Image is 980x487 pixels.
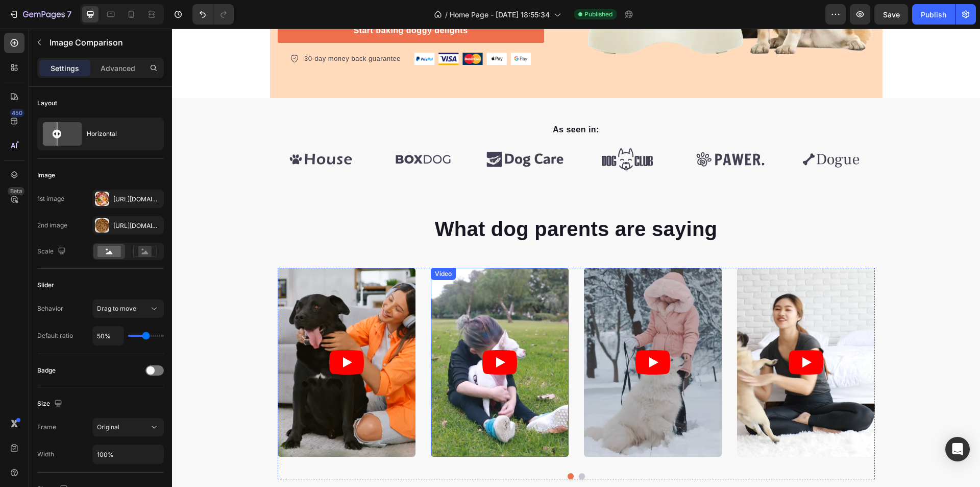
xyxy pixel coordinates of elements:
button: Dot [396,445,402,451]
div: Publish [921,9,946,20]
img: 495611768014373769-b5058420-69ea-48aa-aeae-7d446ad28bcc.svg [616,117,703,145]
span: Original [97,423,119,431]
img: 495611768014373769-7c4ce677-e43d-468f-bde9-8096624ab504.svg [514,117,601,145]
button: Save [874,4,908,25]
p: Image Comparison [50,36,160,49]
div: Image [37,171,55,180]
div: Frame [37,423,56,432]
iframe: Design area [172,29,980,487]
p: What dog parents are saying [107,187,702,214]
img: 495611768014373769-8f5bddfa-9d08-4d4c-b7cb-d365afa8f1ce.svg [412,117,499,145]
div: Badge [37,366,56,375]
p: 30-day money back guarantee [132,25,229,35]
button: Play [310,321,345,346]
button: Dot [407,445,413,451]
img: 495611768014373769-981e6b24-84f2-4fdd-aaee-bd19adeed4df.svg [106,117,192,145]
button: Publish [912,4,955,25]
div: Open Intercom Messenger [945,437,970,461]
button: Play [617,321,651,346]
img: 495611768014373769-845474b4-0199-44d2-b62b-62102d00c11f.svg [208,117,295,145]
div: Size [37,397,64,411]
div: Video [261,241,282,250]
div: [URL][DOMAIN_NAME] [113,195,161,204]
span: Home Page - [DATE] 18:55:34 [450,9,550,20]
div: Default ratio [37,331,73,340]
img: 495611768014373769-47762bdc-c92b-46d1-973d-50401e2847fe.png [242,24,359,36]
div: Horizontal [87,122,149,146]
p: Settings [51,63,79,74]
img: 495611768014373769-015d044c-5724-4b41-8847-1f399323f372.svg [310,117,397,145]
div: Behavior [37,304,63,313]
p: 7 [67,8,71,20]
div: Slider [37,281,54,290]
button: Play [463,321,498,346]
div: Beta [8,187,24,195]
div: Width [37,450,54,459]
span: / [445,9,448,20]
span: Drag to move [97,305,136,312]
span: Published [584,10,612,19]
div: 1st image [37,194,64,203]
input: Auto [93,445,163,463]
p: Advanced [101,63,135,74]
button: Drag to move [92,299,164,318]
input: Auto [93,327,124,345]
div: [URL][DOMAIN_NAME] [113,221,161,230]
button: Original [92,418,164,436]
div: 2nd image [37,221,67,230]
p: As seen in: [107,95,702,107]
div: Scale [37,245,68,259]
div: Layout [37,99,57,108]
button: Play [157,321,192,346]
div: Undo/Redo [192,4,234,25]
span: Save [883,10,900,19]
button: 7 [4,4,76,25]
div: 450 [10,109,24,117]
